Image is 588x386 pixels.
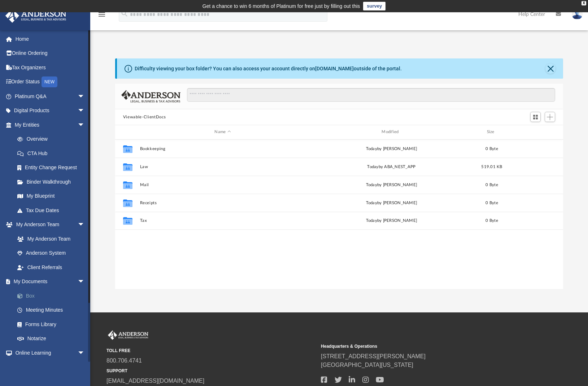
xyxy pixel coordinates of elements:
[366,201,377,205] span: today
[97,10,106,19] i: menu
[10,146,96,161] a: CTA Hub
[309,218,474,224] div: by [PERSON_NAME]
[309,163,474,170] div: by ABA_NEST_APP
[140,218,305,223] button: Tax
[10,317,92,332] a: Forms Library
[140,146,305,151] button: Bookkeeping
[545,63,556,74] button: Close
[3,9,69,23] img: Anderson Advisors Platinum Portal
[202,2,360,10] div: Get a chance to win 6 months of Platinum for free just by filling out this
[485,183,498,187] span: 0 Byte
[572,9,583,19] img: User Pic
[10,289,96,303] a: Box
[5,275,96,289] a: My Documentsarrow_drop_down
[5,104,96,118] a: Digital Productsarrow_drop_down
[10,232,88,246] a: My Anderson Team
[485,219,498,223] span: 0 Byte
[366,219,377,223] span: today
[10,161,96,175] a: Entity Change Request
[545,112,556,122] button: Add
[139,129,305,135] div: Name
[308,129,474,135] div: Modified
[321,362,413,368] a: [GEOGRAPHIC_DATA][US_STATE]
[106,358,142,364] a: 800.706.4741
[10,175,96,189] a: Binder Walkthrough
[321,353,426,359] a: [STREET_ADDRESS][PERSON_NAME]
[106,378,204,384] a: [EMAIL_ADDRESS][DOMAIN_NAME]
[97,14,106,19] a: menu
[115,140,563,289] div: grid
[106,368,316,374] small: SUPPORT
[309,181,474,188] div: by [PERSON_NAME]
[321,343,530,350] small: Headquarters & Operations
[481,165,502,168] span: 519.01 KB
[78,89,92,104] span: arrow_drop_down
[10,332,96,346] a: Notarize
[123,114,166,120] button: Viewable-ClientDocs
[78,104,92,118] span: arrow_drop_down
[140,165,305,169] button: Law
[477,129,506,135] div: Size
[42,76,57,87] div: NEW
[140,201,305,205] button: Receipts
[366,183,377,187] span: today
[309,199,474,206] div: by [PERSON_NAME]
[106,330,150,340] img: Anderson Advisors Platinum Portal
[363,2,386,10] a: survey
[78,118,92,132] span: arrow_drop_down
[121,10,129,18] i: search
[5,46,96,61] a: Online Ordering
[530,112,541,122] button: Switch to Grid View
[485,201,498,205] span: 0 Byte
[78,275,92,289] span: arrow_drop_down
[315,66,354,71] a: [DOMAIN_NAME]
[135,65,402,73] div: Difficulty viewing your box folder? You can also access your account directly on outside of the p...
[5,89,96,104] a: Platinum Q&Aarrow_drop_down
[5,32,96,46] a: Home
[10,246,92,260] a: Anderson System
[10,203,96,218] a: Tax Due Dates
[367,165,378,168] span: today
[10,360,92,374] a: Courses
[509,129,560,135] div: id
[485,146,498,150] span: 0 Byte
[187,88,555,102] input: Search files and folders
[366,146,377,150] span: today
[118,129,136,135] div: id
[5,346,92,360] a: Online Learningarrow_drop_down
[5,60,96,75] a: Tax Organizers
[5,218,92,232] a: My Anderson Teamarrow_drop_down
[140,183,305,187] button: Mail
[5,75,96,89] a: Order StatusNEW
[106,347,316,354] small: TOLL FREE
[582,1,586,5] div: close
[10,260,92,275] a: Client Referrals
[10,189,92,203] a: My Blueprint
[5,118,96,132] a: My Entitiesarrow_drop_down
[78,346,92,360] span: arrow_drop_down
[78,218,92,232] span: arrow_drop_down
[309,145,474,152] div: by [PERSON_NAME]
[10,303,96,317] a: Meeting Minutes
[10,132,96,146] a: Overview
